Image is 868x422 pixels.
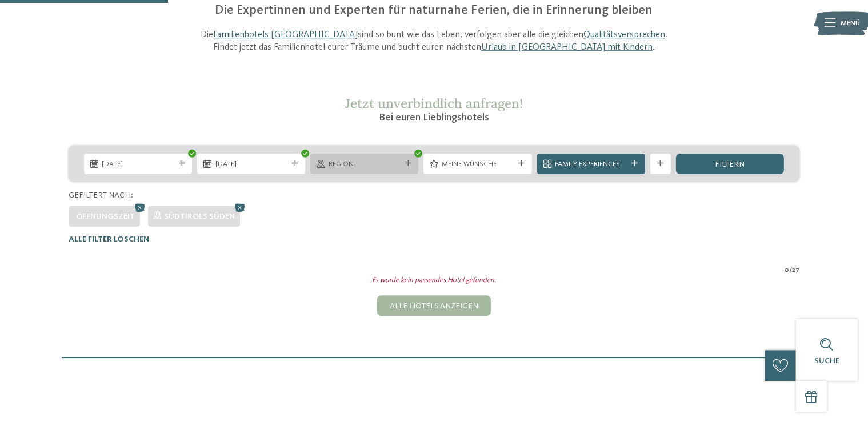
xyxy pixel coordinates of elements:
[213,30,358,39] a: Familienhotels [GEOGRAPHIC_DATA]
[481,43,653,52] a: Urlaub in [GEOGRAPHIC_DATA] mit Kindern
[215,159,287,170] span: [DATE]
[377,295,490,316] div: Alle Hotels anzeigen
[814,357,839,365] span: Suche
[379,112,489,123] span: Bei euren Lieblingshotels
[345,95,523,111] span: Jetzt unverbindlich anfragen!
[442,159,514,170] span: Meine Wünsche
[555,159,627,170] span: Family Experiences
[329,159,401,170] span: Region
[69,191,133,199] span: Gefiltert nach:
[69,235,149,243] span: Alle Filter löschen
[789,265,792,275] span: /
[785,265,789,275] span: 0
[76,212,135,220] span: Öffnungszeit
[61,275,807,286] div: Es wurde kein passendes Hotel gefunden.
[215,4,653,17] span: Die Expertinnen und Experten für naturnahe Ferien, die in Erinnerung bleiben
[102,159,174,170] span: [DATE]
[190,29,679,54] p: Die sind so bunt wie das Leben, verfolgen aber alle die gleichen . Findet jetzt das Familienhotel...
[715,160,745,168] span: filtern
[792,265,799,275] span: 27
[583,30,665,39] a: Qualitätsversprechen
[164,212,235,220] span: Südtirols Süden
